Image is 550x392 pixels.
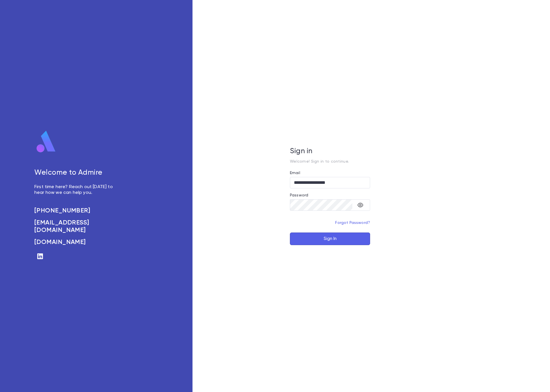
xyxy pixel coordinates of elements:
a: Forgot Password? [335,221,370,225]
a: [EMAIL_ADDRESS][DOMAIN_NAME] [34,219,119,234]
img: logo [34,130,58,153]
p: Welcome! Sign in to continue. [290,159,370,164]
h5: Sign in [290,147,370,156]
button: toggle password visibility [355,199,366,211]
button: Sign In [290,233,370,245]
p: First time here? Reach out [DATE] to hear how we can help you. [34,184,119,196]
a: [PHONE_NUMBER] [34,207,119,214]
label: Password [290,193,308,198]
label: Email [290,171,300,175]
h5: Welcome to Admire [34,169,119,177]
a: [DOMAIN_NAME] [34,239,119,246]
